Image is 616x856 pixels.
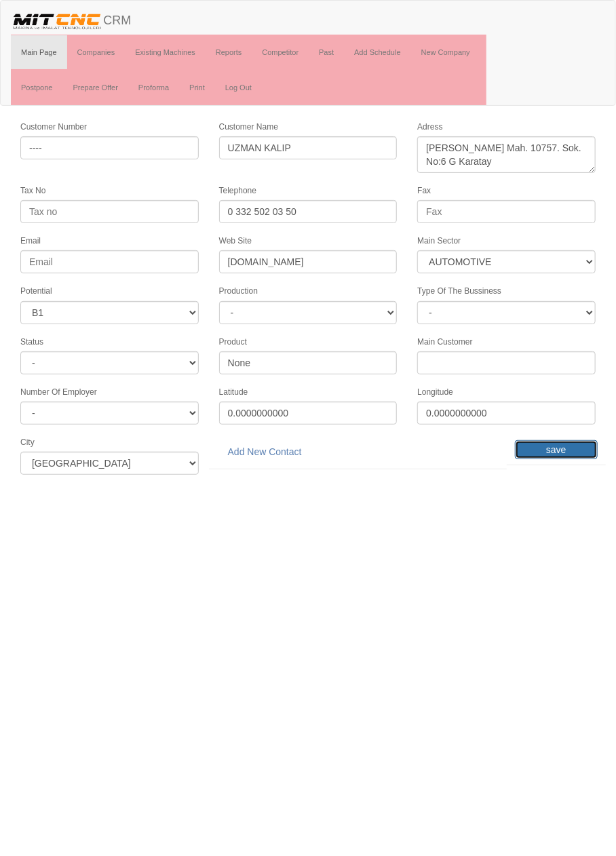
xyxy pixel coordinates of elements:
[417,121,442,133] label: Adress
[215,71,262,104] a: Log Out
[128,71,179,104] a: Proforma
[11,71,62,104] a: Postpone
[20,387,97,398] label: Number Of Employer
[67,35,126,69] a: Companies
[219,336,247,348] label: Product
[219,185,256,197] label: Telephone
[417,286,501,297] label: Type Of The Bussiness
[219,286,258,297] label: Production
[62,71,128,104] a: Prepare Offer
[20,200,199,223] input: Tax no
[252,35,309,69] a: Competitor
[219,440,311,463] a: Add New Contact
[344,35,411,69] a: Add Schedule
[20,121,87,133] label: Customer Number
[417,136,596,173] textarea: [PERSON_NAME] Mah. 10757. Sok. No:6 G Karatay
[20,185,45,197] label: Tax No
[417,200,596,223] input: Fax
[11,35,67,69] a: Main Page
[417,387,453,398] label: Longitude
[219,136,398,159] input: Customer Name
[219,200,398,223] input: Telephone
[20,136,199,159] input: Customer No
[417,336,472,348] label: Main Customer
[20,437,35,448] label: City
[206,35,252,69] a: Reports
[219,121,278,133] label: Customer Name
[20,235,41,247] label: Email
[411,35,480,69] a: New Company
[20,250,199,273] input: Email
[515,440,598,459] input: save
[11,11,103,31] img: header.png
[309,35,344,69] a: Past
[219,387,248,398] label: Latitude
[219,235,252,247] label: Web Site
[20,336,43,348] label: Status
[125,35,206,69] a: Existing Machines
[1,1,141,35] a: CRM
[417,235,461,247] label: Main Sector
[20,286,52,297] label: Potential
[219,250,398,273] input: Web site
[417,185,431,197] label: Fax
[179,71,215,104] a: Print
